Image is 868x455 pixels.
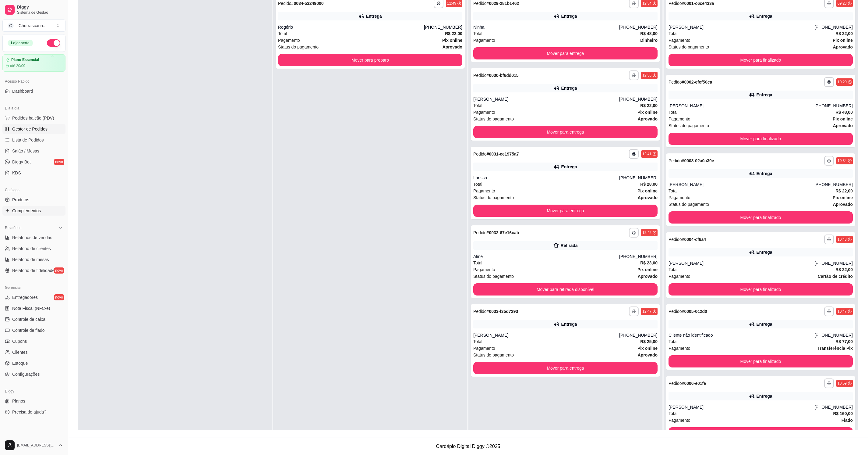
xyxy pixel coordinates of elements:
button: Pedidos balcão (PDV) [2,113,65,123]
div: 12:34 [642,1,651,6]
strong: Pix online [637,188,658,193]
div: Dia a dia [2,103,65,113]
span: Pedido [669,158,682,163]
strong: R$ 22,00 [445,31,462,36]
a: Configurações [2,369,65,379]
span: Status do pagamento [473,194,514,201]
div: [PERSON_NAME] [669,24,814,30]
span: Relatório de mesas [12,256,49,263]
button: Mover para finalizado [669,355,853,367]
div: [PHONE_NUMBER] [619,96,658,102]
strong: R$ 28,00 [640,182,658,187]
a: Salão / Mesas [2,146,65,156]
strong: R$ 25,00 [640,339,658,344]
span: Produtos [12,197,29,203]
a: Planos [2,396,65,406]
span: Pagamento [473,266,495,273]
div: 12:47 [642,309,651,314]
span: Pedido [278,1,291,6]
div: Catálogo [2,185,65,195]
span: Pedidos balcão (PDV) [12,115,54,121]
span: [EMAIL_ADDRESS][DOMAIN_NAME] [17,443,56,448]
span: Cupons [12,338,27,344]
div: Larissa [473,175,619,181]
span: Pagamento [473,345,495,352]
strong: R$ 22,00 [835,267,853,272]
article: Plano Essencial [11,58,39,62]
div: Entrega [561,85,577,91]
strong: Pix online [637,267,658,272]
a: Diggy Botnovo [2,157,65,167]
button: Mover para entrega [473,362,658,374]
strong: Pix online [637,346,658,351]
strong: R$ 22,00 [640,103,658,108]
a: DiggySistema de Gestão [2,2,65,17]
span: Estoque [12,360,28,366]
div: [PHONE_NUMBER] [619,24,658,30]
span: C [8,23,14,29]
strong: # 0030-bf6dd015 [487,73,519,78]
div: Cliente não identificado [669,332,814,338]
span: Entregadores [12,294,38,300]
strong: R$ 23,00 [640,260,658,265]
div: 12:49 [447,1,456,6]
span: Total [473,260,482,266]
span: Pedido [473,152,487,156]
span: Pedido [473,309,487,314]
div: Gerenciar [2,283,65,292]
div: [PHONE_NUMBER] [424,24,462,30]
div: Aline [473,253,619,260]
span: Planos [12,398,25,404]
button: Mover para entrega [473,47,658,59]
a: Cupons [2,336,65,346]
strong: Pix online [833,195,853,200]
strong: aprovado [833,45,853,49]
div: Entrega [366,13,382,19]
span: Pedido [669,1,682,6]
div: Entrega [756,92,772,98]
span: Status do pagamento [473,352,514,358]
div: Loja aberta [8,40,33,46]
strong: aprovado [833,202,853,207]
a: Entregadoresnovo [2,292,65,302]
div: [PHONE_NUMBER] [814,181,853,188]
span: Controle de fiado [12,327,45,333]
span: Pagamento [278,37,300,44]
span: Pedido [473,230,487,235]
button: Mover para finalizado [669,283,853,296]
span: Pagamento [669,194,690,201]
div: Entrega [561,321,577,327]
button: Mover para finalizado [669,211,853,224]
span: Lista de Pedidos [12,137,44,143]
span: KDS [12,170,21,176]
a: Controle de fiado [2,325,65,335]
div: 12:42 [642,230,651,235]
strong: aprovado [638,116,658,121]
strong: Fiado [842,418,853,423]
span: Complementos [12,208,41,214]
strong: # 0031-ee1975a7 [487,152,519,156]
strong: Dinheiro [640,38,658,43]
a: Plano Essencialaté 20/09 [2,54,65,72]
span: Sistema de Gestão [17,10,63,15]
div: [PHONE_NUMBER] [619,332,658,338]
span: Controle de caixa [12,316,45,322]
div: 12:36 [642,73,651,78]
button: Mover para finalizado [669,54,853,66]
div: 10:20 [838,80,847,84]
div: Rogério [278,24,424,30]
button: Alterar Status [47,39,60,47]
div: 10:34 [838,158,847,163]
a: Relatórios de vendas [2,233,65,242]
strong: Pix online [833,116,853,121]
div: Diggy [2,386,65,396]
strong: aprovado [638,274,658,279]
strong: R$ 160,00 [833,411,853,416]
span: Diggy Bot [12,159,31,165]
button: Mover para entrega [473,126,658,138]
a: Nota Fiscal (NFC-e) [2,303,65,313]
div: [PHONE_NUMBER] [619,253,658,260]
div: [PHONE_NUMBER] [814,103,853,109]
span: Pagamento [669,116,690,122]
span: Status do pagamento [669,44,709,50]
